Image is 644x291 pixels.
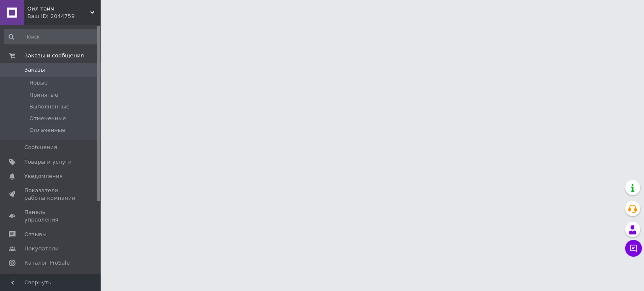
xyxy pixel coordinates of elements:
button: Чат с покупателем [625,240,642,257]
span: Отзывы [24,231,47,238]
span: Принятые [29,91,58,99]
input: Поиск [4,29,99,44]
span: Выполненные [29,103,70,111]
span: Уведомления [24,173,62,180]
span: Аналитика [24,273,55,281]
span: Оил тайм [27,5,90,13]
span: Панель управления [24,209,78,224]
span: Новые [29,79,48,87]
div: Ваш ID: 2044759 [27,13,101,20]
span: Сообщения [24,144,57,151]
span: Заказы и сообщения [24,52,84,59]
span: Оплаченные [29,126,65,134]
span: Покупатели [24,245,59,252]
span: Каталог ProSale [24,259,70,267]
span: Показатели работы компании [24,187,78,202]
span: Товары и услуги [24,158,72,166]
span: Заказы [24,66,45,74]
span: Отмененные [29,115,66,122]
